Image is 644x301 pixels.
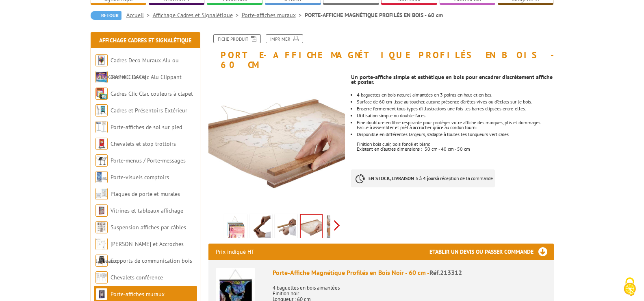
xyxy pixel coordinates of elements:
[111,274,163,281] a: Chevalets conférence
[216,244,254,260] p: Prix indiqué HT
[429,244,554,260] h3: Etablir un devis ou passer commande
[95,171,108,183] img: Porte-visuels comptoirs
[95,288,108,300] img: Porte-affiches muraux
[208,74,345,211] img: 213399_porte-affiches_magnetique_bois_fonce_3.jpg
[95,154,108,167] img: Porte-menus / Porte-messages
[95,240,184,264] a: [PERSON_NAME] et Accroches tableaux
[357,120,553,125] p: Fine doublure en fibre respirante pour protéger votre affiche des marques, plis et dommages
[95,188,108,200] img: Plaques de porte et murales
[429,268,462,277] span: Réf.213312
[99,37,191,44] a: Affichage Cadres et Signalétique
[95,204,108,217] img: Vitrines et tableaux affichage
[357,132,553,147] p: Disponible en différentes largeurs, s’adapte à toutes les longueurs verticales Finition bois clai...
[333,219,341,232] span: Next
[276,215,296,241] img: 213399_porte-affiches_magnetique_bois_clair_2.jpg
[357,147,553,152] p: Existent en d'autres dimensions : 30 cm - 40 cm - 50 cm
[95,271,108,283] img: Chevalets conférence
[369,175,437,181] strong: EN STOCK, LIVRAISON 3 à 4 jours
[213,34,261,43] a: Fiche produit
[95,88,108,100] img: Cadres Clic-Clac couleurs à clapet
[95,104,108,116] img: Cadres et Présentoirs Extérieur
[357,113,553,118] li: Utilisation simple ou double-faces.
[202,34,560,70] h1: PORTE-AFFICHE MAGNÉTIQUE PROFILÉS EN BOIS - 60 cm
[95,221,108,233] img: Suspension affiches par câbles
[126,11,153,19] a: Accueil
[111,174,169,181] a: Porte-visuels comptoirs
[327,215,346,241] img: 213399_porte-affiches_magnetique_bois_clair_4.jpg
[111,123,182,131] a: Porte-affiches de sol sur pied
[111,290,165,298] a: Porte-affiches muraux
[251,215,271,241] img: 213399_porte-affiches_magnetique_bois_fonce_2.jpg
[305,11,443,19] li: PORTE-AFFICHE MAGNÉTIQUE PROFILÉS EN BOIS - 60 cm
[620,277,640,297] img: Cookies (fenêtre modale)
[242,11,305,19] a: Porte-affiches muraux
[357,106,553,111] li: Enserre fermement tous types d’illustrations une fois les barres clipsées entre-elles.
[226,215,245,241] img: 213312_profiles_bois_aimantes_60_cm.jpg
[95,57,179,81] a: Cadres Deco Muraux Alu ou [GEOGRAPHIC_DATA]
[95,138,108,150] img: Chevalets et stop trottoirs
[111,190,180,198] a: Plaques de porte et murales
[357,92,553,97] li: 4 baguettes en bois naturel aimantées en 3 points en haut et en bas.
[351,73,553,86] strong: Un porte-affiche simple et esthétique en bois pour encadrer discrètement affiche et poster.
[616,273,644,301] button: Cookies (fenêtre modale)
[91,11,121,20] a: Retour
[301,215,322,240] img: 213399_porte-affiches_magnetique_bois_fonce_3.jpg
[111,207,183,214] a: Vitrines et tableaux affichage
[266,34,303,43] a: Imprimer
[111,90,193,97] a: Cadres Clic-Clac couleurs à clapet
[357,125,553,130] p: Facile à assembler et prêt à accrocher grâce au cordon fourni
[95,238,108,250] img: Cimaises et Accroches tableaux
[153,11,242,19] a: Affichage Cadres et Signalétique
[111,73,182,81] a: Cadres Clic-Clac Alu Clippant
[111,140,176,147] a: Chevalets et stop trottoirs
[111,224,186,231] a: Suspension affiches par câbles
[95,121,108,133] img: Porte-affiches de sol sur pied
[273,268,546,277] div: Porte-Affiche Magnétique Profilés en Bois Noir - 60 cm -
[111,257,192,264] a: Supports de communication bois
[357,99,553,104] li: Surface de 60 cm lisse au toucher, aucune présence d’arêtes vives ou d’éclats sur le bois.
[351,169,495,187] p: à réception de la commande
[95,54,108,66] img: Cadres Deco Muraux Alu ou Bois
[111,157,186,164] a: Porte-menus / Porte-messages
[111,107,187,114] a: Cadres et Présentoirs Extérieur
